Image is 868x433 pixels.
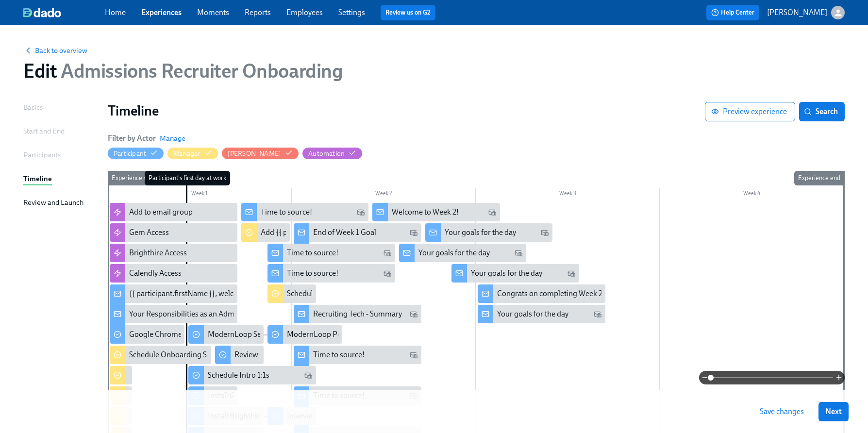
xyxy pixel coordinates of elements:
div: Schedule Onboarding Sync - First Prelims [129,350,266,360]
div: Recruiting Tech - Summary [294,305,421,323]
div: Welcome to Week 2! [372,203,500,221]
div: ModernLoop Personal Settings [287,329,390,340]
div: Install Gem Extension [188,386,237,405]
a: Employees [286,8,323,17]
div: Time to source! [287,268,338,279]
div: Week 3 [476,188,660,201]
div: Time to source! [267,244,395,262]
div: Hide Manager [173,149,200,158]
button: [PERSON_NAME] [767,6,845,19]
button: Back to overview [23,46,87,55]
span: Help Center [711,8,754,17]
div: Calendly Access [110,264,237,283]
div: Your goals for the day [497,309,568,319]
svg: Work Email [515,249,522,257]
span: Admissions Recruiter Onboarding [57,59,342,83]
div: Brighthire Access [129,248,187,258]
div: Your goals for the day [418,248,490,258]
span: Save changes [760,407,804,416]
svg: Work Email [384,249,391,257]
div: Schedule Intro 1:1s [208,370,269,381]
button: Help Center [706,5,759,20]
div: Time to source! [294,386,421,405]
div: [PERSON_NAME] [228,149,282,158]
div: Google Chrome - Default Web Browser [110,325,184,344]
div: Week 4 [660,188,844,201]
div: {{ participant.firstName }}, welcome to the team! [110,284,237,303]
div: Time to source! [241,203,369,221]
div: Add {{ participant.fullName }} to Weekly Team Meeting [261,227,442,238]
div: Experience end [794,171,844,185]
div: Participants [23,150,61,160]
div: End of Week 1 Goal [313,227,376,238]
div: ModernLoop Set Up [188,325,263,344]
span: Next [825,407,842,416]
button: Search [799,102,845,121]
div: Participant's first day at work [145,171,230,185]
div: Time to source! [294,346,421,364]
button: Manage [160,133,185,143]
h1: Edit [23,59,343,83]
p: [PERSON_NAME] [767,7,827,18]
div: Experience start [108,171,160,185]
div: Your Responsibilities as an Admissions Recruiter [110,305,237,323]
a: Home [105,8,126,17]
div: Google Chrome - Default Web Browser [129,329,258,340]
div: Congrats on completing Week 2! [497,288,605,299]
div: Your goals for the day [399,244,527,262]
div: Gem Access [129,227,169,238]
div: Your goals for the day [471,268,542,279]
div: Recruiting Tech - Summary [313,309,402,319]
div: Schedule weekly 1:1s with {{ participant.fullName }} [267,284,316,303]
svg: Work Email [410,229,417,236]
div: Time to source! [267,264,395,283]
div: Your goals for the day [445,227,516,238]
button: Next [818,402,849,421]
div: Review and Launch [23,197,83,208]
span: Preview experience [713,107,787,117]
svg: Work Email [410,310,417,318]
a: Review us on G2 [385,8,431,17]
button: Automation [302,148,362,159]
div: Time to source! [287,248,338,258]
a: dado [23,8,105,17]
div: ModernLoop Set Up [208,329,275,340]
div: Your goals for the day [451,264,579,283]
button: Review us on G2 [381,5,435,20]
div: Add to email group [110,203,237,221]
div: Welcome to Week 2! [392,207,459,217]
div: Hide Participant [114,149,146,158]
div: Schedule Intro 1:1s [188,366,316,384]
div: End of Week 1 Goal [294,223,421,242]
span: Search [806,107,838,117]
svg: Work Email [384,269,391,277]
h1: Timeline [108,102,705,119]
div: Hide Automation [308,149,345,158]
div: Review our team SOP [215,346,264,364]
a: Moments [197,8,229,17]
button: [PERSON_NAME] [222,148,299,159]
div: Add {{ participant.fullName }} to Weekly Team Meeting [241,223,290,242]
svg: Work Email [568,269,575,277]
div: Your goals for the day [478,305,605,323]
div: Calendly Access [129,268,182,279]
div: ModernLoop Personal Settings [267,325,342,344]
div: Review our team SOP [234,350,306,360]
button: Preview experience [705,102,795,121]
button: Participant [108,148,164,159]
svg: Work Email [357,208,365,216]
div: Time to source! [313,350,365,360]
div: Timeline [23,173,52,184]
a: Experiences [141,8,182,17]
div: Brighthire Access [110,244,237,262]
div: Schedule Onboarding Sync - First Prelims [110,346,211,364]
svg: Work Email [541,229,549,236]
h6: Filter by Actor [108,133,156,144]
a: Settings [338,8,365,17]
svg: Work Email [410,351,417,359]
button: Manager [167,148,217,159]
div: Time to source! [261,207,312,217]
div: Gem Access [110,223,237,242]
